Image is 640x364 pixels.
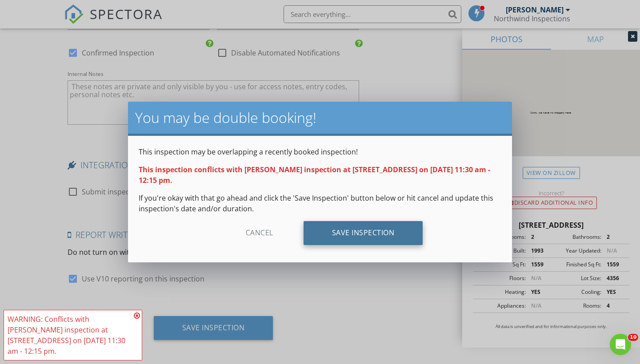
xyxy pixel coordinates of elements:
[139,146,501,157] p: This inspection may be overlapping a recently booked inspection!
[217,221,302,245] div: Cancel
[610,334,631,355] iframe: Intercom live chat
[135,109,505,127] h2: You may be double booking!
[8,314,131,356] div: WARNING: Conflicts with [PERSON_NAME] inspection at [STREET_ADDRESS] on [DATE] 11:30 am - 12:15 pm.
[304,221,423,245] div: Save Inspection
[139,193,501,214] p: If you're okay with that go ahead and click the 'Save Inspection' button below or hit cancel and ...
[628,334,638,341] span: 10
[139,165,490,185] strong: This inspection conflicts with [PERSON_NAME] inspection at [STREET_ADDRESS] on [DATE] 11:30 am - ...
